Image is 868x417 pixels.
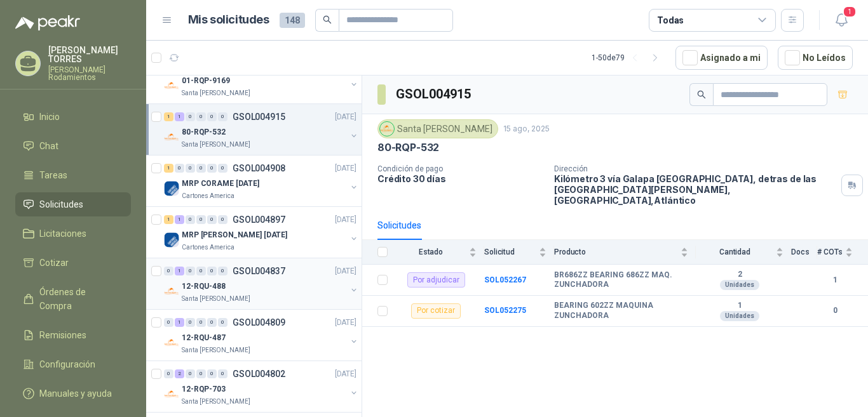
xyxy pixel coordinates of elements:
p: 12-RQU-487 [182,332,226,344]
div: 0 [186,112,195,121]
span: Licitaciones [39,227,86,241]
div: Santa [PERSON_NAME] [377,119,498,138]
span: Tareas [39,168,67,182]
a: 1 1 0 0 0 0 GSOL004897[DATE] Company LogoMRP [PERSON_NAME] [DATE]Cartones America [164,212,359,253]
span: # COTs [817,248,843,256]
a: Chat [15,134,131,158]
p: [DATE] [335,214,356,226]
a: SOL052267 [484,275,526,284]
a: Órdenes de Compra [15,280,131,318]
img: Company Logo [164,335,179,350]
img: Company Logo [164,284,179,299]
p: [DATE] [335,265,356,277]
img: Company Logo [164,78,179,93]
span: Manuales y ayuda [39,387,112,400]
div: 0 [186,164,195,173]
div: 0 [186,369,195,378]
span: 1 [843,6,857,18]
button: No Leídos [778,46,853,70]
p: 12-RQU-488 [182,281,226,293]
div: 0 [186,267,195,275]
th: Producto [554,240,696,265]
div: 0 [186,215,195,224]
a: Solicitudes [15,192,131,216]
a: Cotizar [15,251,131,275]
a: Licitaciones [15,222,131,246]
div: 0 [207,164,217,173]
div: 1 [175,112,184,121]
span: Remisiones [39,328,86,342]
div: 0 [218,318,227,327]
div: 0 [175,164,184,173]
a: 0 4 0 0 0 0 GSOL004934[DATE] Company Logo01-RQP-9169Santa [PERSON_NAME] [164,58,359,98]
span: Inicio [39,110,60,124]
div: 0 [218,369,227,378]
div: Unidades [720,311,759,321]
div: 0 [207,267,217,275]
div: 1 [164,112,173,121]
img: Company Logo [380,122,394,136]
div: 0 [164,369,173,378]
div: 0 [186,318,195,327]
div: 0 [207,318,217,327]
a: Tareas [15,163,131,187]
p: [DATE] [335,368,356,380]
span: Producto [554,248,678,256]
th: # COTs [817,240,868,265]
div: 0 [164,318,173,327]
span: Cotizar [39,256,69,270]
b: BR686ZZ BEARING 686ZZ MAQ. ZUNCHADORA [554,270,688,290]
p: GSOL004908 [233,164,285,173]
p: [PERSON_NAME] TORRES [48,46,131,63]
span: Estado [395,248,466,256]
div: 1 [175,318,184,327]
th: Solicitud [484,240,554,265]
img: Company Logo [164,232,179,248]
div: 0 [218,112,227,121]
p: Santa [PERSON_NAME] [182,294,250,304]
div: 0 [207,215,217,224]
span: Cantidad [696,248,773,256]
p: Santa [PERSON_NAME] [182,397,250,407]
a: 0 2 0 0 0 0 GSOL004802[DATE] Company Logo12-RQP-703Santa [PERSON_NAME] [164,366,359,407]
p: Cartones America [182,191,234,201]
h3: GSOL004915 [396,84,473,104]
div: 0 [196,215,206,224]
a: SOL052275 [484,306,526,315]
th: Cantidad [696,240,791,265]
a: 1 1 0 0 0 0 GSOL004915[DATE] Company Logo80-RQP-532Santa [PERSON_NAME] [164,109,359,150]
p: 12-RQP-703 [182,383,226,395]
div: 1 - 50 de 79 [592,48,665,68]
span: 148 [280,13,305,28]
span: search [697,90,706,99]
div: 1 [164,164,173,173]
b: 0 [817,305,853,317]
p: Condición de pago [377,164,544,173]
div: 0 [196,164,206,173]
div: 0 [218,215,227,224]
div: 0 [196,318,206,327]
b: BEARING 602ZZ MAQUINA ZUNCHADORA [554,301,688,321]
p: MRP [PERSON_NAME] [DATE] [182,229,287,241]
th: Estado [395,240,484,265]
h1: Mis solicitudes [188,11,269,29]
p: 80-RQP-532 [377,141,439,154]
div: 0 [207,112,217,121]
img: Company Logo [164,387,179,402]
p: Kilómetro 3 vía Galapa [GEOGRAPHIC_DATA], detras de las [GEOGRAPHIC_DATA][PERSON_NAME], [GEOGRAPH... [554,173,836,206]
b: 1 [696,301,783,311]
span: Configuración [39,357,95,371]
div: Todas [657,13,684,27]
p: Santa [PERSON_NAME] [182,88,250,98]
p: Santa [PERSON_NAME] [182,140,250,150]
a: Remisiones [15,323,131,347]
p: [DATE] [335,317,356,329]
a: Manuales y ayuda [15,381,131,406]
div: 1 [175,215,184,224]
div: 0 [218,267,227,275]
p: 15 ago, 2025 [503,123,550,135]
img: Company Logo [164,129,179,145]
button: 1 [830,9,853,32]
div: 0 [196,369,206,378]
